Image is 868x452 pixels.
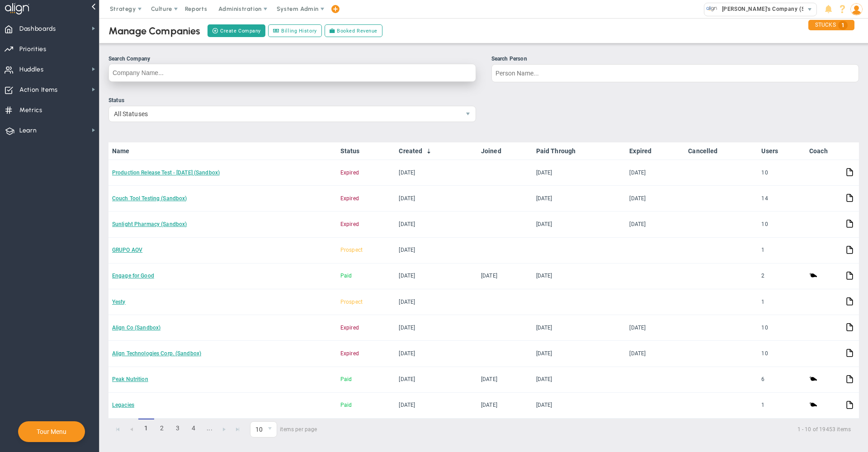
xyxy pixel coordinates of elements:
[34,428,69,436] button: Tour Menu
[231,423,245,436] a: Go to the last page
[536,147,622,155] a: Paid Through
[533,315,626,341] td: [DATE]
[399,147,473,155] a: Created
[717,3,827,15] span: [PERSON_NAME]'s Company (Sandbox)
[850,3,863,15] img: 48978.Person.photo
[477,264,533,289] td: [DATE]
[208,24,265,37] button: Create Company
[186,419,202,438] a: 4
[758,393,806,419] td: 1
[477,393,533,419] td: [DATE]
[340,402,352,408] span: Paid
[395,367,477,393] td: [DATE]
[19,19,56,38] span: Dashboards
[533,160,626,186] td: [DATE]
[112,169,220,176] a: Production Release Test - [DATE] (Sandbox)
[218,5,261,12] span: Administration
[108,96,476,105] div: Status
[626,212,684,237] td: [DATE]
[112,147,333,155] a: Name
[395,238,477,264] td: [DATE]
[533,341,626,367] td: [DATE]
[151,5,172,12] span: Culture
[761,147,802,155] a: Users
[629,147,680,155] a: Expired
[325,24,382,37] a: Booked Revenue
[758,367,806,393] td: 6
[138,419,154,438] span: 1
[112,350,201,357] a: Align Technologies Corp. (Sandbox)
[758,186,806,212] td: 14
[19,101,42,120] span: Metrics
[395,212,477,237] td: [DATE]
[250,421,317,438] span: items per page
[112,221,187,227] a: Sunlight Pharmacy (Sandbox)
[170,419,186,438] a: 3
[340,169,359,176] span: Expired
[340,376,352,382] span: Paid
[108,25,201,37] div: Manage Companies
[809,147,838,155] a: Coach
[250,422,264,437] span: 10
[112,273,154,279] a: Engage for Good
[803,3,816,16] span: select
[328,424,851,435] span: 1 - 10 of 19453 items
[706,3,717,14] img: 33318.Company.photo
[112,299,126,305] a: Yesty
[109,106,460,122] span: All Statuses
[340,325,359,331] span: Expired
[626,186,684,212] td: [DATE]
[758,289,806,315] td: 1
[460,106,476,122] span: select
[626,341,684,367] td: [DATE]
[110,5,136,12] span: Strategy
[477,367,533,393] td: [DATE]
[395,289,477,315] td: [DATE]
[533,186,626,212] td: [DATE]
[395,341,477,367] td: [DATE]
[340,273,352,279] span: Paid
[108,64,476,82] input: Search Company
[758,341,806,367] td: 10
[395,315,477,341] td: [DATE]
[340,350,359,357] span: Expired
[395,160,477,186] td: [DATE]
[340,299,363,305] span: Prospect
[758,212,806,237] td: 10
[112,325,160,331] a: Align Co (Sandbox)
[533,367,626,393] td: [DATE]
[395,186,477,212] td: [DATE]
[340,147,392,155] a: Status
[112,402,134,408] a: Legacies
[264,422,277,437] span: select
[19,60,44,79] span: Huddles
[491,55,859,63] div: Search Person
[688,147,754,155] a: Cancelled
[491,64,859,82] input: Search Person
[395,393,477,419] td: [DATE]
[112,195,187,202] a: Couch Tool Testing (Sandbox)
[154,419,170,438] a: 2
[481,147,528,155] a: Joined
[758,315,806,341] td: 10
[217,423,231,436] a: Go to the next page
[758,264,806,289] td: 2
[268,24,322,37] a: Billing History
[340,247,363,253] span: Prospect
[340,195,359,202] span: Expired
[626,315,684,341] td: [DATE]
[112,247,142,253] a: GRUPO AOV
[838,21,848,30] span: 1
[19,121,37,140] span: Learn
[758,238,806,264] td: 1
[808,20,854,30] div: STUCKS
[277,5,319,12] span: System Admin
[340,221,359,227] span: Expired
[250,421,277,438] span: 0
[112,376,148,382] a: Peak Nutrition
[626,160,684,186] td: [DATE]
[533,264,626,289] td: [DATE]
[533,212,626,237] td: [DATE]
[19,80,58,99] span: Action Items
[108,55,476,63] div: Search Company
